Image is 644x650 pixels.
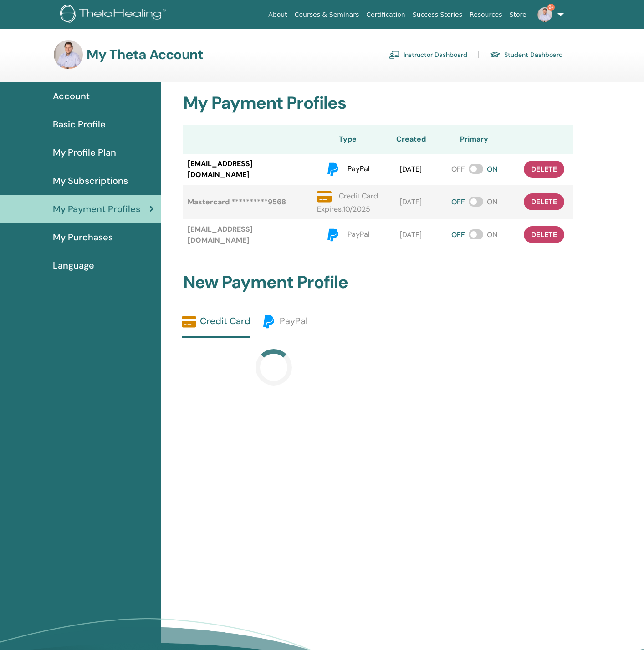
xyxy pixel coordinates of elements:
span: PayPal [348,229,370,239]
a: Resources [466,6,506,23]
span: Credit Card [339,191,378,201]
span: Language [53,259,94,272]
span: [EMAIL_ADDRESS][DOMAIN_NAME] [188,158,305,180]
span: [EMAIL_ADDRESS][DOMAIN_NAME] [188,224,305,246]
div: [DATE] [390,197,431,208]
span: My Subscriptions [53,174,128,188]
a: Instructor Dashboard [389,47,467,62]
span: OFF [451,230,465,239]
span: Basic Profile [53,117,106,131]
a: Student Dashboard [490,47,563,62]
div: [DATE] [390,229,431,240]
a: Certification [363,6,409,23]
div: [DATE] [390,164,431,175]
img: chalkboard-teacher.svg [389,51,400,59]
span: delete [531,164,557,174]
img: paypal.svg [261,315,276,329]
button: delete [524,161,564,178]
img: credit-card-solid.svg [317,189,332,204]
img: default.jpg [537,7,552,22]
th: Created [385,125,436,154]
h2: New Payment Profile [178,272,579,293]
span: delete [531,230,557,239]
img: credit-card-solid.svg [182,315,196,329]
span: ON [487,164,497,174]
button: delete [524,193,564,210]
span: My Payment Profiles [53,202,140,216]
a: Courses & Seminars [291,6,363,23]
span: PayPal [348,164,370,173]
a: Credit Card [182,315,250,338]
img: logo.png [60,5,169,25]
img: paypal.svg [326,162,340,177]
span: OFF [451,197,465,207]
span: ON [487,230,497,239]
th: Primary [436,125,512,154]
img: default.jpg [54,40,83,69]
span: OFF [451,164,465,174]
span: My Profile Plan [53,146,116,159]
img: graduation-cap.svg [490,51,501,59]
span: Account [53,89,90,103]
img: paypal.svg [326,228,340,242]
a: Success Stories [409,6,466,23]
h2: My Payment Profiles [178,93,579,114]
span: My Purchases [53,230,113,244]
span: delete [531,197,557,207]
p: Expires : 10 / 2025 [317,204,378,215]
th: Type [310,125,386,154]
a: About [265,6,291,23]
span: 9+ [547,4,555,11]
a: Store [506,6,530,23]
span: PayPal [280,315,307,327]
h3: My Theta Account [87,46,203,63]
button: delete [524,226,564,243]
span: ON [487,197,497,207]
